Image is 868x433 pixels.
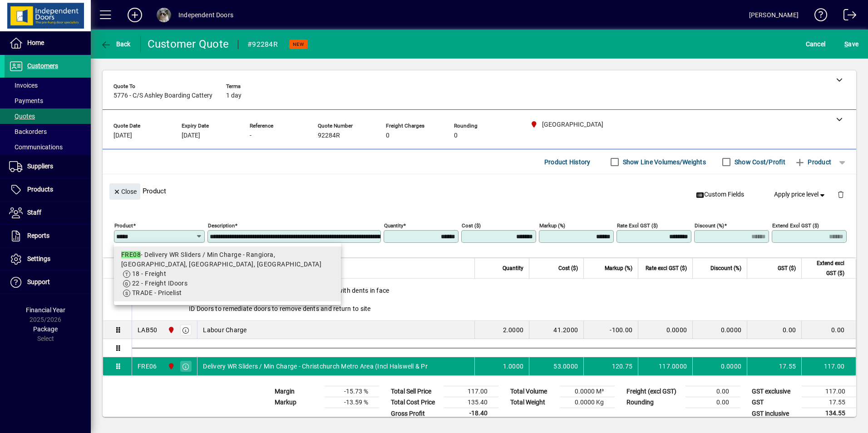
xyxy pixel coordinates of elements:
span: NEW [293,41,304,47]
span: Labour Charge [203,325,247,335]
span: Payments [9,97,43,104]
div: LAB50 [138,325,157,335]
mat-label: Markup (%) [539,222,565,229]
span: Close [113,184,137,199]
td: Gross Profit [386,408,444,419]
mat-label: Rate excl GST ($) [617,222,658,229]
td: Total Cost Price [386,397,444,408]
mat-label: Product [114,222,133,229]
td: 0.0000 M³ [560,386,615,397]
span: - [250,132,252,139]
span: Product History [544,155,591,169]
td: -100.00 [583,321,638,339]
span: Apply price level [774,190,827,199]
td: Markup [270,397,325,408]
td: Total Volume [506,386,560,397]
mat-label: Extend excl GST ($) [772,222,819,229]
span: Settings [27,255,50,262]
td: 117.00 [801,357,856,375]
span: Product [794,155,831,169]
span: 1 day [226,92,242,99]
a: Payments [5,93,91,108]
button: Back [98,36,133,52]
span: Markup (%) [605,263,632,273]
app-page-header-button: Back [91,36,141,52]
span: 1.0000 [503,362,524,371]
td: 0.00 [801,321,856,339]
label: Show Line Volumes/Weights [621,157,706,167]
span: ave [844,37,858,51]
td: 0.00 [686,397,740,408]
a: Suppliers [5,155,91,178]
td: 0.0000 [692,321,747,339]
td: 0.00 [686,386,740,397]
span: 18 - Freight [132,270,166,277]
button: Product [790,154,836,170]
span: 22 - Freight IDoors [132,280,187,287]
a: Knowledge Base [808,2,828,31]
td: -15.73 % [325,386,379,397]
td: 134.55 [802,408,856,419]
span: Financial Year [26,306,65,314]
div: 117.0000 [644,362,687,371]
span: Custom Fields [696,190,744,199]
td: GST [747,397,802,408]
a: Logout [837,2,857,31]
td: 17.55 [802,397,856,408]
div: #92284R [247,37,278,52]
span: 0 [386,132,390,139]
span: Customers [27,62,58,69]
td: 0.00 [747,321,801,339]
td: GST inclusive [747,408,802,419]
span: Products [27,186,53,193]
span: Christchurch [165,325,176,335]
button: Custom Fields [692,187,748,203]
label: Show Cost/Profit [733,157,785,167]
a: Settings [5,248,91,271]
span: Quantity [503,263,523,273]
mat-label: Quantity [384,222,403,229]
a: Staff [5,202,91,224]
td: Margin [270,386,325,397]
button: Cancel [804,36,828,52]
a: Products [5,178,91,201]
span: Communications [9,143,63,151]
div: 0.0000 [644,325,687,335]
span: Package [33,325,58,333]
span: Back [100,40,131,48]
mat-label: Description [208,222,235,229]
button: Delete [830,183,852,205]
span: GST ($) [778,263,796,273]
a: Reports [5,225,91,247]
a: Communications [5,139,91,155]
div: Product [103,174,856,207]
div: Independent Doors [178,8,233,22]
span: Quotes [9,113,35,120]
app-page-header-button: Close [107,187,143,195]
td: Freight (excl GST) [622,386,686,397]
div: [PERSON_NAME] [749,8,799,22]
div: 4 x Veneer Leafs from Job #92284 arrived to client with dents in face Damage done in ID factory o... [132,279,856,320]
td: 117.00 [444,386,498,397]
span: Cost ($) [558,263,578,273]
button: Profile [149,7,178,23]
button: Product History [541,154,594,170]
span: Reports [27,232,49,239]
span: Extend excl GST ($) [807,258,844,278]
mat-label: Cost ($) [462,222,481,229]
td: Total Sell Price [386,386,444,397]
div: - Delivery WR Sliders / Min Charge - Rangiora, [GEOGRAPHIC_DATA], [GEOGRAPHIC_DATA], [GEOGRAPHIC_... [121,250,334,269]
td: -18.40 [444,408,498,419]
span: [DATE] [113,132,132,139]
span: 2.0000 [503,325,524,335]
span: Cancel [806,37,826,51]
button: Apply price level [770,187,830,203]
td: Total Weight [506,397,560,408]
button: Close [109,183,140,200]
a: Home [5,32,91,54]
span: Christchurch [165,361,176,371]
a: Quotes [5,108,91,124]
span: TRADE - Pricelist [132,289,182,296]
td: 53.0000 [529,357,583,375]
span: Invoices [9,82,38,89]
